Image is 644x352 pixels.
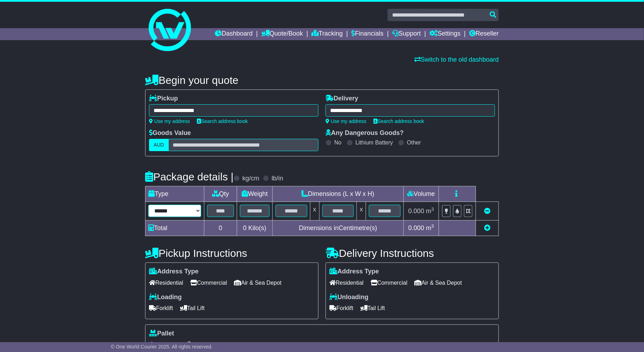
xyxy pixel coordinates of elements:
[215,28,253,40] a: Dashboard
[329,268,379,276] label: Address Type
[204,221,237,236] td: 0
[326,95,358,103] label: Delivery
[326,118,366,124] a: Use my address
[149,339,179,350] span: Stackable
[149,303,173,314] span: Forklift
[329,277,364,288] span: Residential
[352,28,384,40] a: Financials
[243,224,247,231] span: 0
[469,28,499,40] a: Reseller
[426,208,434,215] span: m
[149,294,182,301] label: Loading
[431,206,434,212] sup: 3
[329,294,369,301] label: Unloading
[484,208,490,215] a: Remove this item
[334,139,341,146] label: No
[414,56,499,63] a: Switch to the old dashboard
[149,277,183,288] span: Residential
[237,221,273,236] td: Kilo(s)
[190,277,227,288] span: Commercial
[429,28,460,40] a: Settings
[360,303,385,314] span: Tail Lift
[234,277,282,288] span: Air & Sea Depot
[261,28,303,40] a: Quote/Book
[484,224,490,231] a: Add new item
[426,224,434,231] span: m
[180,303,205,314] span: Tail Lift
[149,330,174,338] label: Pallet
[149,95,178,103] label: Pickup
[149,268,199,276] label: Address Type
[145,221,204,236] td: Total
[272,186,403,202] td: Dimensions (L x W x H)
[272,221,403,236] td: Dimensions in Centimetre(s)
[392,28,421,40] a: Support
[186,339,229,350] span: Non Stackable
[312,28,343,40] a: Tracking
[371,277,407,288] span: Commercial
[357,202,366,221] td: x
[145,74,499,86] h4: Begin your quote
[415,277,462,288] span: Air & Sea Depot
[326,247,499,259] h4: Delivery Instructions
[197,118,248,124] a: Search address book
[431,223,434,229] sup: 3
[145,171,234,183] h4: Package details |
[408,224,424,231] span: 0.000
[237,186,273,202] td: Weight
[149,139,169,151] label: AUD
[403,186,439,202] td: Volume
[149,118,190,124] a: Use my address
[373,118,424,124] a: Search address book
[145,247,318,259] h4: Pickup Instructions
[355,139,393,146] label: Lithium Battery
[407,139,421,146] label: Other
[326,129,404,137] label: Any Dangerous Goods?
[242,175,259,183] label: kg/cm
[149,129,191,137] label: Goods Value
[272,175,283,183] label: lb/in
[145,186,204,202] td: Type
[408,208,424,215] span: 0.000
[204,186,237,202] td: Qty
[310,202,319,221] td: x
[329,303,353,314] span: Forklift
[111,344,213,350] span: © One World Courier 2025. All rights reserved.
